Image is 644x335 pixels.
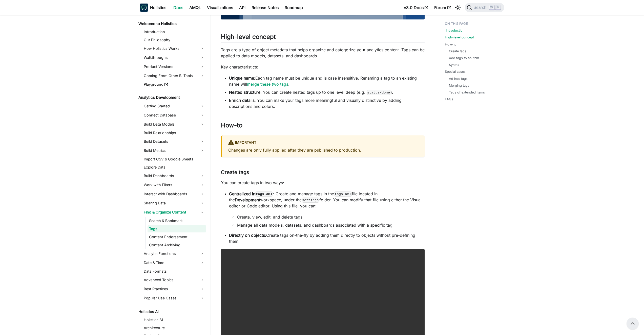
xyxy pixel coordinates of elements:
a: Build Datasets [142,137,206,146]
a: Introduction [446,28,465,33]
a: API [236,4,248,12]
a: Our Philosophy [142,36,206,43]
p: Create tags on-the-fly by adding them directly to objects without pre-defining them. [229,232,425,244]
a: Product Versions [142,63,206,71]
a: Advanced Topics [142,276,206,284]
p: : Create and manage tags in the file located in the workspace, under the folder. You can modify t... [229,191,425,209]
a: Forum [431,4,454,12]
strong: Nested structure [229,90,260,95]
button: Scroll back to top [627,318,639,330]
a: Connect Database [142,111,206,119]
a: Visualizations [204,4,236,12]
a: Special cases [445,69,466,74]
a: Syntax [449,62,459,67]
a: Build Metrics [142,147,206,155]
a: Search & Bookmark [148,217,206,224]
a: Date & Time [142,259,206,267]
strong: Directly on objects: [229,233,266,238]
a: Coming From Other BI Tools [142,72,206,80]
a: Explore Data [142,164,206,171]
strong: Centralized in [229,191,273,196]
li: Each tag name must be unique and is case insensitive. Renaming a tag to an existing name will . [229,75,425,87]
a: Import CSV & Google Sheets [142,156,206,163]
a: Playground [142,81,206,88]
a: Release Notes [248,4,282,12]
strong: Enrich details [229,98,255,103]
a: Introduction [142,28,206,35]
nav: Docs sidebar [135,15,211,335]
button: Search (Ctrl+K) [465,3,504,12]
a: Work with Filters [142,181,206,189]
strong: Unique name: [229,76,255,81]
a: High-level concept [445,35,474,40]
a: Build Data Models [142,120,206,128]
a: Tags [148,225,206,232]
h2: High-level concept [221,33,425,43]
a: Data Formats [142,268,206,275]
button: Switch between dark and light mode (currently light mode) [454,4,462,12]
a: Merging tags [449,83,469,88]
code: status/done [367,90,391,95]
a: Ad hoc tags [449,76,468,81]
h3: Create tags [221,169,425,176]
a: Build Dashboards [142,172,206,180]
b: Holistics [150,5,166,11]
code: tags.aml [255,192,273,197]
span: Search [472,5,489,10]
a: Walkthroughs [142,54,206,62]
code: settings [302,198,319,203]
a: How-to [445,42,456,47]
a: Interact with Dashboards [142,190,206,198]
h2: How-to [221,122,425,131]
a: merge these two tags [247,82,288,87]
li: : You can make your tags more meaningful and visually distinctive by adding descriptions and colors. [229,97,425,109]
a: Holistics AI [142,316,206,323]
a: Holistics AI [137,308,206,315]
li: Manage all data models, datasets, and dashboards associated with a specific tag [237,222,425,228]
a: Analytic Functions [142,250,206,258]
a: FAQs [445,97,453,102]
a: Welcome to Holistics [137,20,206,27]
code: tags.aml [334,192,352,197]
a: Analytics Development [137,94,206,101]
strong: Development [235,197,260,202]
li: : You can create nested tags up to one level deep (e.g., ). [229,89,425,95]
a: Popular Use Cases [142,294,206,302]
a: v3.0 Docs [401,4,431,12]
a: Build Relationships [142,129,206,136]
div: important [228,139,419,146]
a: Content Archiving [148,242,206,249]
p: Tags are a type of object metadata that helps organize and categorize your analytics content. Tag... [221,47,425,59]
a: Best Practices [142,285,206,293]
a: Tags of extended items [449,90,485,95]
img: Holistics [140,4,148,12]
p: Changes are only fully applied after they are published to production. [228,147,419,153]
a: How Holistics Works [142,44,206,53]
a: Getting Started [142,102,206,110]
a: AMQL [186,4,204,12]
kbd: K [495,5,501,10]
a: HolisticsHolistics [140,4,166,12]
a: Architecture [142,324,206,331]
a: Content Endorsement [148,233,206,241]
a: Create tags [449,49,466,54]
p: Key characteristics: [221,64,425,70]
a: Docs [170,4,186,12]
a: Find & Organize Content [142,208,206,216]
a: Roadmap [282,4,306,12]
li: Create, view, edit, and delete tags [237,214,425,220]
p: You can create tags in two ways: [221,180,425,186]
a: Sharing Data [142,199,206,207]
a: Add tags to an item [449,56,479,60]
